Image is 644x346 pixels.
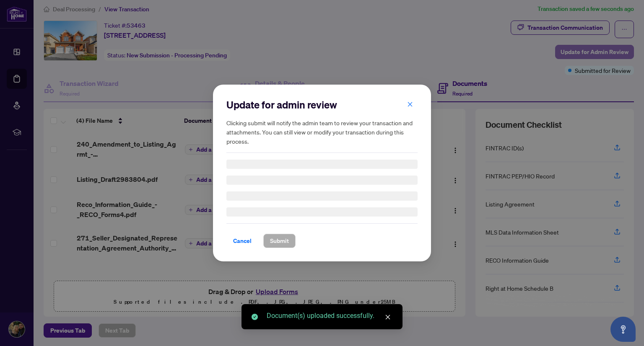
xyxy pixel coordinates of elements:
span: close [385,314,391,320]
button: Open asap [610,317,636,342]
button: Submit [263,234,296,248]
a: Close [383,312,392,322]
span: Cancel [233,234,252,248]
button: Cancel [226,234,258,248]
span: check-circle [252,314,258,320]
h2: Update for admin review [226,98,418,111]
div: Document(s) uploaded successfully. [267,311,392,321]
span: close [407,101,413,107]
h5: Clicking submit will notify the admin team to review your transaction and attachments. You can st... [226,118,418,146]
